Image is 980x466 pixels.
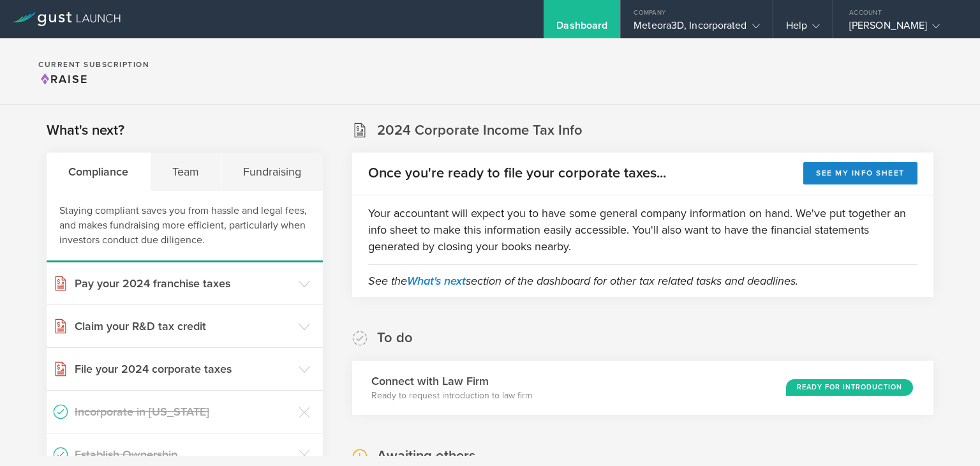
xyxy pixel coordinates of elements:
em: See the section of the dashboard for other tax related tasks and deadlines. [368,274,798,288]
h3: Incorporate in [US_STATE] [75,403,292,420]
h3: Establish Ownership [75,446,292,463]
h2: Once you're ready to file your corporate taxes... [368,164,666,183]
div: Fundraising [221,153,323,191]
div: Help [786,19,820,38]
h3: Connect with Law Firm [371,373,532,389]
h2: 2024 Corporate Income Tax Info [377,121,583,140]
div: Meteora3D, Incorporated [634,19,759,38]
h2: Current Subscription [38,61,149,68]
p: Ready to request introduction to law firm [371,389,532,402]
div: Staying compliant saves you from hassle and legal fees, and makes fundraising more efficient, par... [47,191,323,262]
div: Compliance [47,153,151,191]
a: What's next [407,274,466,288]
button: See my info sheet [803,162,917,184]
div: Dashboard [556,19,607,38]
h2: To do [377,329,413,347]
h2: Awaiting others [377,447,475,465]
div: Ready for Introduction [786,379,913,396]
div: [PERSON_NAME] [849,19,958,38]
h3: Claim your R&D tax credit [75,318,292,334]
span: Raise [38,72,88,86]
div: Connect with Law FirmReady to request introduction to law firmReady for Introduction [352,361,933,415]
h3: File your 2024 corporate taxes [75,361,292,377]
p: Your accountant will expect you to have some general company information on hand. We've put toget... [368,205,917,255]
h2: What's next? [47,121,124,140]
h3: Pay your 2024 franchise taxes [75,275,292,292]
div: Team [151,153,221,191]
